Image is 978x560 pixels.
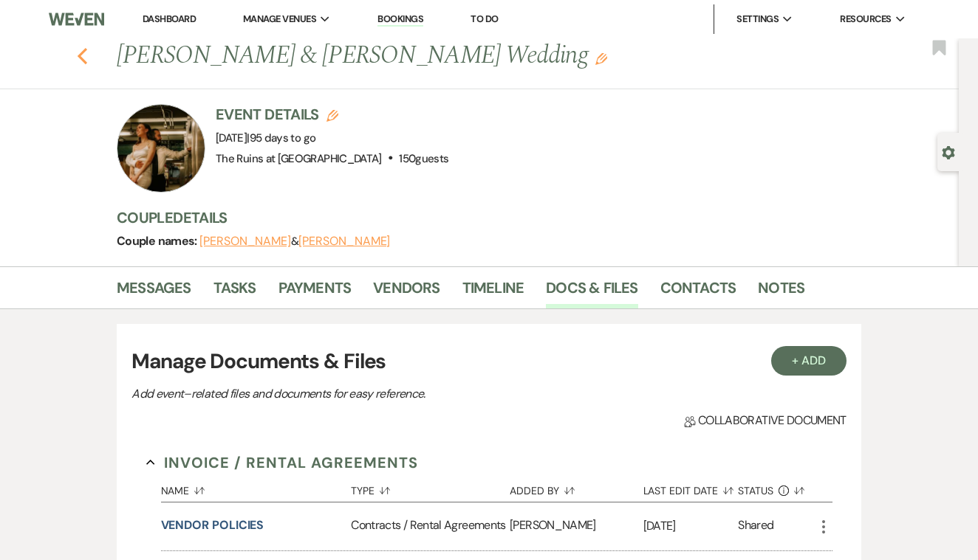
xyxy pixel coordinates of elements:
[49,4,104,35] img: Weven Logo
[146,452,419,474] button: Invoice / Rental Agreements
[660,276,736,308] a: Contacts
[117,207,944,228] h3: Couple Details
[199,234,390,249] span: &
[247,131,315,145] span: |
[684,412,847,429] span: Collaborative document
[510,502,643,550] div: [PERSON_NAME]
[373,276,440,308] a: Vendors
[758,276,804,308] a: Notes
[771,346,847,376] button: + Add
[117,233,199,249] span: Couple names:
[216,131,315,145] span: [DATE]
[117,276,191,308] a: Messages
[351,474,510,502] button: Type
[471,13,498,25] a: To Do
[595,52,607,65] button: Edit
[510,474,643,502] button: Added By
[462,276,524,308] a: Timeline
[161,474,352,502] button: Name
[377,13,423,27] a: Bookings
[216,104,448,125] h3: Event Details
[131,384,649,404] p: Add event–related files and documents for easy reference.
[143,13,196,25] a: Dashboard
[161,516,264,534] button: VENDOR POLICIES
[243,12,316,27] span: Manage Venues
[131,346,847,377] h3: Manage Documents & Files
[643,474,739,502] button: Last Edit Date
[117,38,779,74] h1: [PERSON_NAME] & [PERSON_NAME] Wedding
[213,276,256,308] a: Tasks
[738,474,814,502] button: Status
[278,276,352,308] a: Payments
[840,12,891,27] span: Resources
[643,516,739,536] p: [DATE]
[199,235,291,247] button: [PERSON_NAME]
[738,516,773,536] div: Shared
[298,235,390,247] button: [PERSON_NAME]
[216,151,382,166] span: The Ruins at [GEOGRAPHIC_DATA]
[546,276,637,308] a: Docs & Files
[351,502,510,550] div: Contracts / Rental Agreements
[399,151,448,166] span: 150 guests
[942,145,955,159] button: Open lead details
[736,12,779,27] span: Settings
[250,131,316,145] span: 95 days to go
[738,485,773,496] span: Status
